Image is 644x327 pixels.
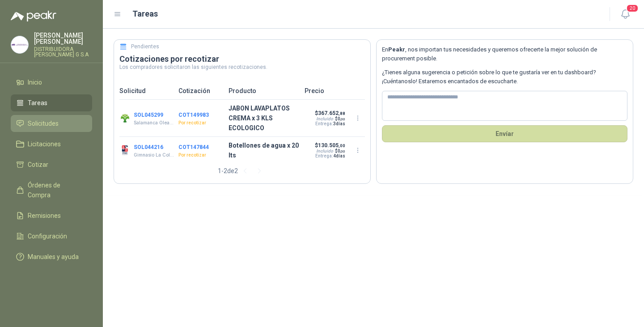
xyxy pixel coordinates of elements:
[338,116,345,121] span: 0
[11,136,92,153] a: Licitaciones
[28,252,79,262] span: Manuales y ayuda
[11,94,92,111] a: Tareas
[178,152,223,159] p: Por recotizar
[316,149,333,153] div: Incluido
[382,45,627,64] p: En , nos importan tus necesidades y queremos ofrecerte la mejor solución de procurement posible.
[28,231,67,241] span: Configuración
[335,116,345,121] span: $
[338,149,345,153] span: 0
[314,110,345,116] p: $
[178,86,223,96] p: Cotización
[11,11,56,21] img: Logo peakr
[131,42,159,51] h5: Pendientes
[28,139,61,149] span: Licitaciones
[119,54,365,64] h3: Cotizaciones por recotizar
[132,8,158,20] h1: Tareas
[28,180,84,200] span: Órdenes de Compra
[382,68,627,86] p: ¿Tienes alguna sugerencia o petición sobre lo que te gustaría ver en tu dashboard? ¡Cuéntanoslo! ...
[316,116,333,121] div: Incluido
[34,32,92,45] p: [PERSON_NAME] [PERSON_NAME]
[11,177,92,204] a: Órdenes de Compra
[318,110,345,116] span: 367.652
[178,112,209,118] button: COT149983
[134,144,163,150] button: SOL044216
[218,164,267,178] div: 1 - 2 de 2
[382,125,627,142] button: Envíar
[11,156,92,173] a: Cotizar
[335,149,345,153] span: $
[305,86,365,96] p: Precio
[617,6,633,22] button: 20
[11,74,92,91] a: Inicio
[314,142,345,149] p: $
[11,207,92,224] a: Remisiones
[229,140,299,160] p: Botellones de agua x 20 lts
[229,103,299,133] p: JABON LAVAPLATOS CREMA x 3 KLS ECOLOGICO
[388,46,405,53] b: Peakr
[28,119,59,128] span: Solicitudes
[34,47,92,57] p: DISTRIBUIDORA [PERSON_NAME] G S.A
[178,119,223,127] p: Por recotizar
[119,64,365,70] p: Los compradores solicitaron las siguientes recotizaciones.
[340,117,345,121] span: ,00
[178,144,209,150] button: COT147844
[339,143,345,148] span: ,00
[11,228,92,245] a: Configuración
[28,77,42,87] span: Inicio
[134,152,174,159] p: Gimnasio La Colina
[333,153,345,158] span: 4 días
[314,153,345,158] p: Entrega:
[134,119,174,127] p: Salamanca Oleaginosas SAS
[28,98,47,108] span: Tareas
[339,111,345,116] span: ,88
[11,36,28,53] img: Company Logo
[11,248,92,265] a: Manuales y ayuda
[11,115,92,132] a: Solicitudes
[340,149,345,153] span: ,00
[134,112,163,118] button: SOL045299
[626,4,639,13] span: 20
[28,211,61,221] span: Remisiones
[314,121,345,126] p: Entrega:
[318,142,345,149] span: 130.505
[333,121,345,126] span: 3 días
[119,145,130,156] img: Company Logo
[229,86,299,96] p: Producto
[119,86,173,96] p: Solicitud
[28,160,48,170] span: Cotizar
[119,113,130,123] img: Company Logo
